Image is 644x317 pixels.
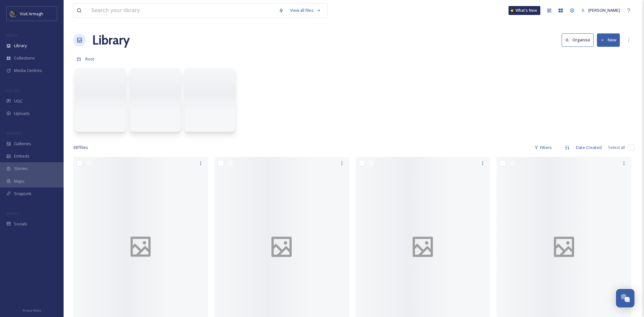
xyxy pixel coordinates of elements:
span: Stories [14,166,28,172]
a: View all files [287,4,324,17]
span: 387 file s [73,144,88,151]
span: UGC [14,98,23,104]
span: WIDGETS [6,131,21,136]
a: [PERSON_NAME] [578,4,623,17]
a: What's New [509,6,540,15]
span: Select all [608,144,625,151]
button: New [597,33,620,46]
img: THE-FIRST-PLACE-VISIT-ARMAGH.COM-BLACK.jpg [10,11,17,17]
a: Privacy Policy [23,306,41,314]
a: Library [92,31,130,50]
div: Date Created [573,141,605,154]
span: Socials [14,221,27,227]
span: Library [14,43,27,49]
a: Organise [562,33,597,46]
span: Embeds [14,153,30,159]
span: COLLECT [6,88,20,93]
span: Media Centres [14,67,42,74]
span: MEDIA [6,33,17,38]
a: Root [85,55,94,63]
span: SOCIALS [6,211,19,216]
div: Filters [531,141,555,154]
span: Galleries [14,141,31,147]
span: Collections [14,55,35,61]
span: Privacy Policy [23,308,41,313]
button: Organise [562,33,594,46]
button: Open Chat [616,289,634,307]
span: SnapLink [14,191,31,197]
span: Visit Armagh [20,11,43,17]
span: Maps [14,178,24,184]
span: [PERSON_NAME] [588,7,620,13]
span: Uploads [14,110,30,116]
input: Search your library [88,4,275,18]
span: Root [85,56,94,62]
